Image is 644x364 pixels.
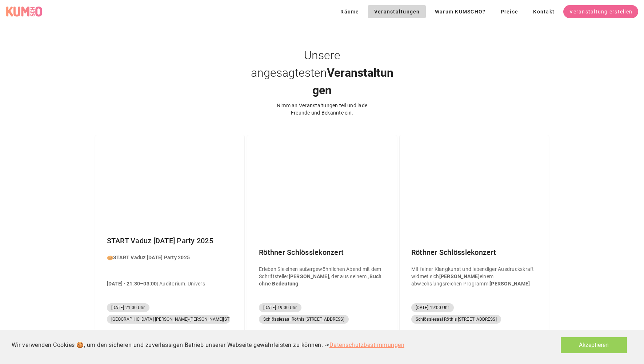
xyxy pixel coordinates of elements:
b: ein Monat noch [197,329,233,335]
b: 4 Monate noch [503,329,537,335]
strong: [PERSON_NAME] [289,273,329,279]
span: Veranstaltungen [374,9,420,15]
a: Preise [494,5,524,18]
strong: START Vaduz [DATE] Party 2025 [113,255,190,260]
div: Röthner Schlösslekonzert [405,241,543,264]
div: START Vaduz [DATE] Party 2025 [101,229,239,252]
strong: [PERSON_NAME] [489,281,530,287]
a: Veranstaltungen [368,5,426,18]
span: Schlösslesaal Röthis [STREET_ADDRESS] [416,315,497,324]
div: Röthner Schlösslekonzert [253,241,391,264]
p: | Auditorium, Univers [107,280,205,287]
a: Veranstaltung erstellen [563,5,638,18]
div: Wir verwenden Cookies 🍪, um den sicheren und zuverlässigen Betrieb unserer Webseite gewährleisten... [12,341,404,349]
p: 🎃 [107,254,205,261]
span: Kontakt [533,9,555,15]
span: Warum KUMSCHO? [435,9,486,15]
button: Akzeptieren [561,337,627,353]
p: Erleben Sie einen außergewöhnlichen Abend mit dem Schriftsteller , der aus seinem „ [259,265,385,287]
span: [DATE] 21:00 Uhr [111,303,145,312]
div: Nimm an Veranstaltungen teil und lade Freunde und Bekannte ein. [268,102,377,116]
div: KUMSCHO Logo [6,6,42,17]
span: Veranstaltung erstellen [569,9,632,15]
p: Mit feiner Klangkunst und lebendiger Ausdruckskraft widmet sich einem abwechslungsreichen Programm: [411,265,537,287]
a: Datenschutzbestimmungen [329,341,405,348]
span: [DATE] 19:00 Uhr [416,303,449,312]
span: Räume [340,9,359,15]
h1: Veranstaltungen [249,47,395,99]
span: Schlösslesaal Röthis [STREET_ADDRESS] [263,315,344,324]
a: Räume [334,8,368,15]
a: Warum KUMSCHO? [429,5,492,18]
a: Kontakt [527,5,560,18]
button: Räume [334,5,365,18]
a: KUMSCHO Logo [6,6,45,17]
b: ein Monat noch [349,329,385,335]
strong: [DATE] · 21:30–03:00 [107,281,157,287]
span: [DATE] 19:00 Uhr [263,303,297,312]
span: Preise [500,9,518,15]
span: [GEOGRAPHIC_DATA] [PERSON_NAME]-[PERSON_NAME][STREET_ADDRESS] [111,315,226,324]
strong: [PERSON_NAME] [439,273,480,279]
